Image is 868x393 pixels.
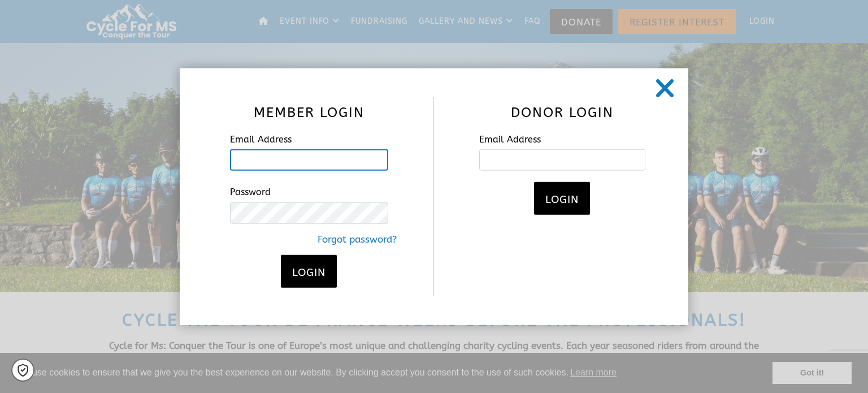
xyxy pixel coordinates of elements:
label: Email Address [471,126,654,146]
a: Forgot password? [222,232,397,247]
h3: Donor Login [479,102,645,122]
a: Cookie settings [11,359,34,382]
label: Email Address [222,126,397,146]
span: Login [292,266,325,279]
label: Password [222,179,397,200]
span: Login [545,193,579,206]
h3: Member Login [230,102,389,122]
button: Login [534,182,590,215]
button: Login [281,255,337,288]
